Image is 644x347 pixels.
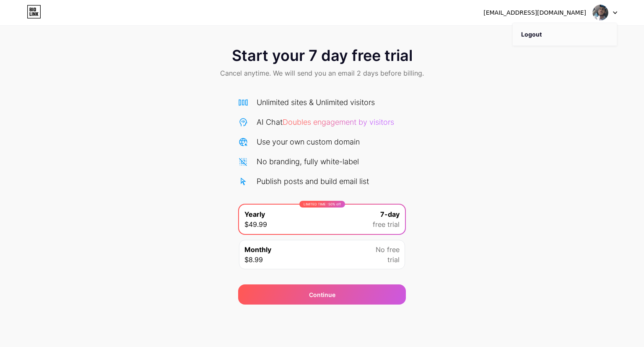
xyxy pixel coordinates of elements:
[483,8,586,17] div: [EMAIL_ADDRESS][DOMAIN_NAME]
[232,47,413,64] span: Start your 7 day free trial
[257,136,360,147] div: Use your own custom domain
[592,5,608,21] img: shadi_liftz
[257,116,394,128] div: AI Chat
[380,209,400,219] span: 7-day
[244,255,263,265] span: $8.99
[244,219,267,229] span: $49.99
[376,244,400,255] span: No free
[373,219,400,229] span: free trial
[513,23,617,46] li: Logout
[309,290,335,299] div: Continue
[257,97,375,108] div: Unlimited sites & Unlimited visitors
[283,118,394,126] span: Doubles engagement by visitors
[299,201,345,208] div: LIMITED TIME : 50% off
[244,244,271,255] span: Monthly
[244,209,265,219] span: Yearly
[387,255,400,265] span: trial
[257,156,359,167] div: No branding, fully white-label
[257,176,369,187] div: Publish posts and build email list
[220,68,424,78] span: Cancel anytime. We will send you an email 2 days before billing.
